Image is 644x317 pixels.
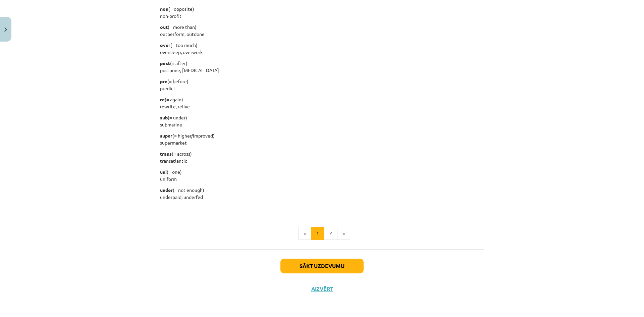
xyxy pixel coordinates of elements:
b: post [160,60,170,66]
b: out [160,24,168,30]
b: re [160,96,165,102]
b: uni [160,169,167,175]
p: (= more than) outperform, outdone [160,23,484,38]
p: (= after) postpone, [MEDICAL_DATA] [160,60,484,74]
button: 2 [324,227,337,240]
button: Sākt uzdevumu [280,259,364,273]
p: (= across) transatlantic [160,150,484,164]
nav: Page navigation example [160,227,484,240]
p: (= higher/improved) supermarket [160,132,484,146]
p: (= one) uniform [160,168,484,182]
p: (= before) predict [160,78,484,92]
p: (= too much) oversleep, overwork [160,42,484,56]
p: (= under) submarine [160,114,484,128]
p: (= again) rewrite, relive [160,96,484,110]
button: » [337,227,350,240]
b: non [160,6,168,12]
p: (= not enough) underpaid, underfed [160,187,484,201]
b: over [160,42,170,48]
b: under [160,187,173,193]
b: sub [160,114,168,120]
b: pre [160,78,167,84]
b: trans [160,151,172,157]
button: Aizvērt [309,285,335,292]
img: icon-close-lesson-0947bae3869378f0d4975bcd49f059093ad1ed9edebbc8119c70593378902aed.svg [4,28,7,32]
button: 1 [311,227,324,240]
b: super [160,133,172,139]
p: (= opposite) non-profit [160,5,484,19]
